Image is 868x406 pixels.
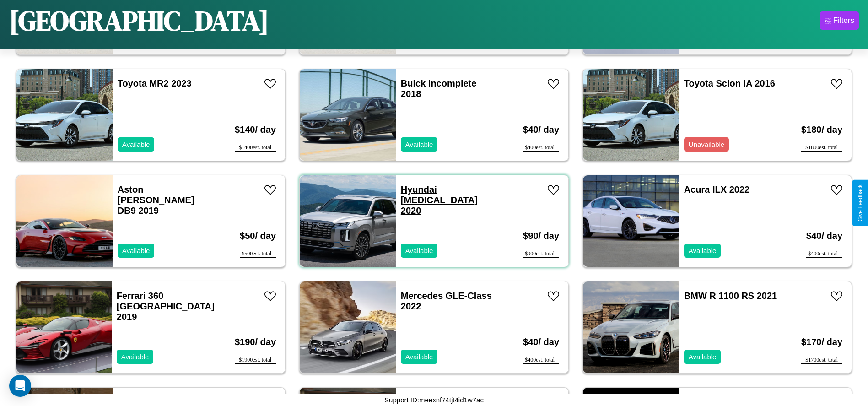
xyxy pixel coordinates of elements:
a: Aston [PERSON_NAME] DB9 2019 [118,184,194,216]
div: Open Intercom Messenger [9,375,31,397]
h3: $ 40 / day [806,222,842,250]
div: $ 1900 est. total [235,357,276,364]
div: $ 400 est. total [806,250,842,258]
div: $ 900 est. total [523,250,559,258]
p: Available [689,244,717,257]
p: Available [405,138,433,151]
p: Available [689,351,717,363]
a: Mercedes GLE-Class 2022 [401,291,492,311]
div: $ 1800 est. total [801,144,842,152]
h3: $ 140 / day [235,115,276,144]
div: $ 500 est. total [240,250,276,258]
div: $ 400 est. total [523,144,559,152]
p: Available [122,244,150,257]
div: Give Feedback [857,184,863,222]
h3: $ 40 / day [523,115,559,144]
button: Filters [820,11,859,30]
div: Filters [833,16,854,25]
h3: $ 190 / day [235,328,276,357]
p: Available [405,351,433,363]
a: Acura ILX 2022 [684,184,749,195]
h1: [GEOGRAPHIC_DATA] [9,2,269,39]
h3: $ 180 / day [801,115,842,144]
a: BMW R 1100 RS 2021 [684,291,777,301]
p: Available [405,244,433,257]
h3: $ 170 / day [801,328,842,357]
h3: $ 40 / day [523,328,559,357]
a: Toyota MR2 2023 [118,78,192,88]
a: Buick Incomplete 2018 [401,78,477,99]
div: $ 1400 est. total [235,144,276,152]
div: $ 1700 est. total [801,357,842,364]
h3: $ 50 / day [240,222,276,250]
p: Available [122,138,150,151]
h3: $ 90 / day [523,222,559,250]
a: Hyundai [MEDICAL_DATA] 2020 [401,184,478,216]
p: Available [121,351,149,363]
a: Toyota Scion iA 2016 [684,78,775,88]
div: $ 400 est. total [523,357,559,364]
a: Ferrari 360 [GEOGRAPHIC_DATA] 2019 [117,291,215,322]
p: Unavailable [689,138,724,151]
p: Support ID: meexnf74tjt4id1w7ac [384,394,484,406]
